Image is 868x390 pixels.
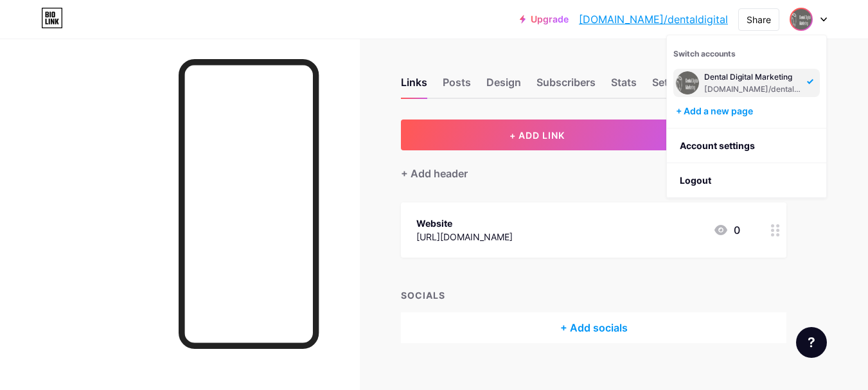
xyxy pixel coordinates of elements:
[401,75,427,98] div: Links
[401,288,786,302] div: SOCIALS
[401,312,786,343] div: + Add socials
[704,72,803,82] div: Dental Digital Marketing
[791,9,811,30] img: Dental Digital
[704,84,803,94] div: [DOMAIN_NAME]/dentaldigital
[579,12,728,27] a: [DOMAIN_NAME]/dentaldigital
[676,71,699,94] img: Dental Digital
[611,75,637,98] div: Stats
[536,75,596,98] div: Subscribers
[401,120,674,150] button: + ADD LINK
[673,49,736,58] span: Switch accounts
[416,230,513,244] div: [URL][DOMAIN_NAME]
[652,75,693,98] div: Settings
[486,75,521,98] div: Design
[747,13,771,26] div: Share
[443,75,471,98] div: Posts
[416,217,513,230] div: Website
[401,166,468,181] div: + Add header
[509,130,565,141] span: + ADD LINK
[667,129,826,163] a: Account settings
[676,105,820,118] div: + Add a new page
[667,163,826,198] li: Logout
[520,14,569,24] a: Upgrade
[713,222,740,238] div: 0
